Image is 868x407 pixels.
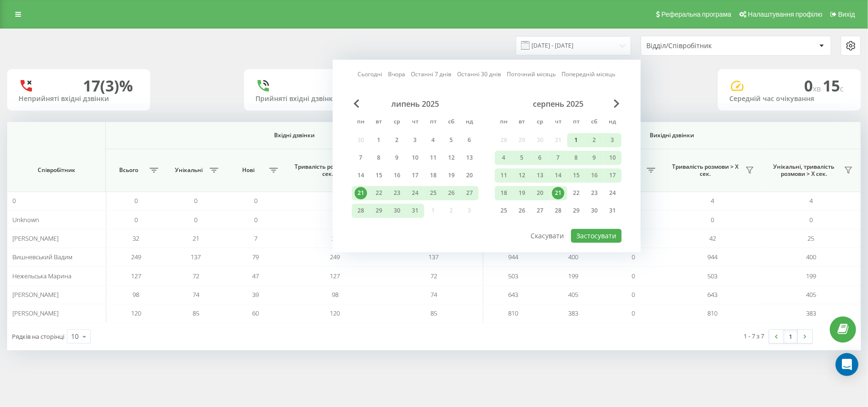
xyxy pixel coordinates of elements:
[409,152,421,164] div: 10
[406,186,424,200] div: чт 24 лип 2025 р.
[709,234,716,243] span: 42
[498,152,510,164] div: 4
[460,133,479,147] div: нд 6 лип 2025 р.
[445,152,458,164] div: 12
[373,169,385,182] div: 15
[430,309,437,317] span: 85
[442,168,460,183] div: сб 19 лип 2025 р.
[463,152,476,164] div: 13
[838,10,855,18] span: Вихід
[290,163,365,178] span: Тривалість розмови > Х сек.
[370,133,388,147] div: вт 1 лип 2025 р.
[388,133,406,147] div: ср 2 лип 2025 р.
[193,290,199,299] span: 74
[19,95,139,103] div: Неприйняті вхідні дзвінки
[427,187,439,199] div: 25
[516,204,528,217] div: 26
[83,77,133,95] div: 17 (3)%
[568,272,578,280] span: 199
[391,152,403,164] div: 9
[588,152,601,164] div: 9
[784,330,798,343] a: 1
[458,70,501,79] a: Останні 30 днів
[409,187,421,199] div: 24
[370,186,388,200] div: вт 22 лип 2025 р.
[823,75,844,96] span: 15
[806,290,816,299] span: 405
[513,151,531,165] div: вт 5 серп 2025 р.
[193,272,199,280] span: 72
[513,203,531,218] div: вт 26 серп 2025 р.
[603,168,622,183] div: нд 17 серп 2025 р.
[568,290,578,299] span: 405
[562,70,616,79] a: Попередній місяць
[373,134,385,146] div: 1
[16,166,96,174] span: Співробітник
[444,115,459,130] abbr: субота
[445,187,458,199] div: 26
[495,99,622,109] div: серпень 2025
[588,204,601,217] div: 30
[430,272,437,280] span: 72
[569,115,583,130] abbr: п’ятниця
[744,331,765,341] div: 1 - 7 з 7
[748,10,822,18] span: Налаштування профілю
[568,253,578,261] span: 400
[813,83,823,94] span: хв
[355,187,367,199] div: 21
[373,152,385,164] div: 8
[133,290,139,299] span: 98
[570,204,582,217] div: 29
[531,168,549,183] div: ср 13 серп 2025 р.
[191,253,201,261] span: 137
[587,115,602,130] abbr: субота
[442,186,460,200] div: сб 26 лип 2025 р.
[707,253,717,261] span: 944
[12,272,71,280] span: Нежельська Марина
[354,115,368,130] abbr: понеділок
[427,152,439,164] div: 11
[585,203,603,218] div: сб 30 серп 2025 р.
[408,115,422,130] abbr: четвер
[516,187,528,199] div: 19
[513,186,531,200] div: вт 19 серп 2025 р.
[551,115,565,130] abbr: четвер
[463,134,476,146] div: 6
[411,70,452,79] a: Останні 7 днів
[460,168,479,183] div: нд 20 лип 2025 р.
[429,253,439,261] span: 137
[585,133,603,147] div: сб 2 серп 2025 р.
[354,99,359,108] span: Previous Month
[193,309,199,317] span: 85
[808,234,815,243] span: 25
[462,115,477,130] abbr: неділя
[12,332,64,341] span: Рядків на сторінці
[253,272,259,280] span: 47
[409,134,421,146] div: 3
[526,229,570,243] button: Скасувати
[552,152,564,164] div: 7
[588,134,601,146] div: 2
[507,132,837,139] span: Вихідні дзвінки
[585,186,603,200] div: сб 23 серп 2025 р.
[552,204,564,217] div: 28
[254,215,257,224] span: 0
[355,204,367,217] div: 28
[355,169,367,182] div: 14
[255,95,376,103] div: Прийняті вхідні дзвінки
[424,151,442,165] div: пт 11 лип 2025 р.
[370,151,388,165] div: вт 8 лип 2025 р.
[707,290,717,299] span: 643
[194,196,197,205] span: 0
[549,151,567,165] div: чт 7 серп 2025 р.
[373,187,385,199] div: 22
[498,187,510,199] div: 18
[430,290,437,299] span: 74
[332,290,338,299] span: 98
[662,10,732,18] span: Реферальна програма
[498,204,510,217] div: 25
[614,99,620,108] span: Next Month
[809,196,813,205] span: 4
[806,309,816,317] span: 383
[606,204,619,217] div: 31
